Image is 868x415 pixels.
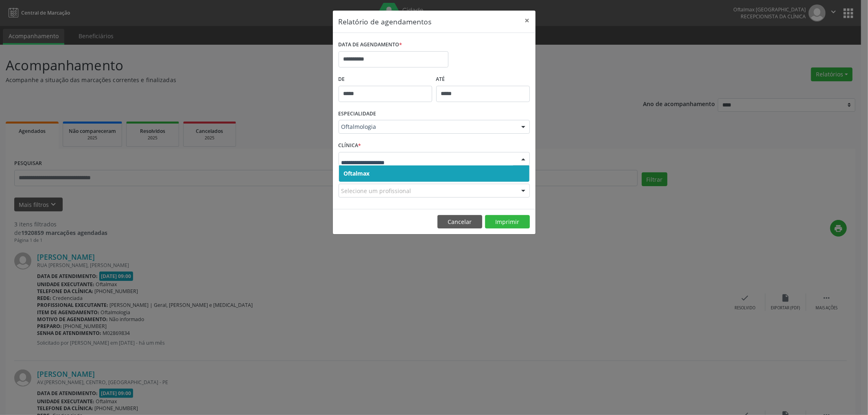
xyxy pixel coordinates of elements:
button: Cancelar [437,215,482,229]
label: ESPECIALIDADE [339,108,376,120]
label: CLÍNICA [339,139,361,152]
h5: Relatório de agendamentos [339,16,432,27]
button: Close [519,11,536,30]
button: Imprimir [485,215,530,229]
span: Oftalmologia [341,123,513,131]
label: DATA DE AGENDAMENTO [339,39,402,51]
span: Selecione um profissional [341,187,411,195]
label: ATÉ [436,73,530,86]
label: De [339,73,432,86]
span: Oftalmax [344,169,370,177]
